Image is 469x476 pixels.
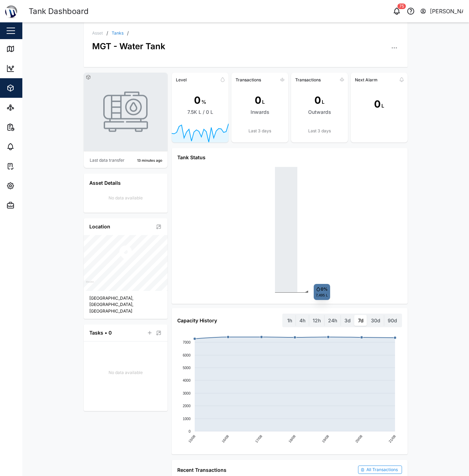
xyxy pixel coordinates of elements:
[355,77,378,82] div: Next Alarm
[236,77,261,82] div: Transactions
[90,157,125,164] div: Last data transfer
[183,391,191,395] text: 3000
[231,128,288,134] div: Last 3 days
[176,77,187,82] div: Level
[127,31,129,36] div: /
[374,97,381,112] div: 0
[183,340,191,344] text: 7000
[89,223,110,230] div: Location
[430,7,463,16] div: [PERSON_NAME]
[18,182,43,190] div: Settings
[188,434,196,444] text: 15/08
[304,289,309,295] text: ◄
[137,158,162,163] div: 13 minutes ago
[183,417,191,421] text: 1000
[18,65,50,72] div: Dashboard
[188,430,191,433] text: 0
[325,315,341,326] label: 24h
[321,434,330,444] text: 19/08
[29,5,89,17] div: Tank Dashboard
[366,467,398,473] div: All Transactions
[262,98,265,106] div: L
[177,466,226,474] div: Recent Transactions
[177,154,402,161] div: Tank Status
[221,434,230,444] text: 16/08
[194,93,201,108] div: 0
[183,379,191,382] text: 4000
[251,108,269,116] div: Inwards
[18,123,42,131] div: Reports
[84,235,167,291] canvas: Map
[314,93,321,108] div: 0
[84,369,167,376] div: No data available
[254,434,263,444] text: 17/08
[322,98,325,106] div: L
[308,108,331,116] div: Outwards
[381,102,384,110] div: L
[367,315,384,326] label: 30d
[18,202,39,209] div: Admin
[420,6,463,16] button: [PERSON_NAME]
[183,353,191,357] text: 6000
[103,89,148,134] img: TANK photo
[187,108,213,116] div: 7.5K L / 0 L
[295,77,321,82] div: Transactions
[18,162,37,170] div: Tasks
[89,179,162,187] div: Asset Details
[288,434,297,444] text: 18/08
[92,31,103,35] div: Asset
[3,3,19,19] img: Main Logo
[397,3,406,9] div: 75
[106,31,108,36] div: /
[388,434,397,444] text: 21/08
[355,434,363,444] text: 20/08
[89,295,162,315] div: [GEOGRAPHIC_DATA], [GEOGRAPHIC_DATA], [GEOGRAPHIC_DATA]
[177,317,217,324] div: Capacity History
[358,466,402,474] a: All Transactions
[112,31,124,35] a: Tanks
[18,143,40,151] div: Alarms
[18,45,34,53] div: Map
[18,104,35,111] div: Sites
[89,329,112,337] div: Tasks • 0
[86,281,94,289] a: Mapbox logo
[183,366,191,370] text: 5000
[92,36,165,53] div: MGT - Water Tank
[341,315,354,326] label: 3d
[255,93,261,108] div: 0
[201,98,206,106] div: %
[296,315,309,326] label: 4h
[89,195,162,202] div: No data available
[117,244,134,263] div: Map marker
[384,315,401,326] label: 90d
[291,128,348,134] div: Last 3 days
[18,84,40,92] div: Assets
[284,315,296,326] label: 1h
[309,315,324,326] label: 12h
[183,404,191,408] text: 2000
[355,315,367,326] label: 7d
